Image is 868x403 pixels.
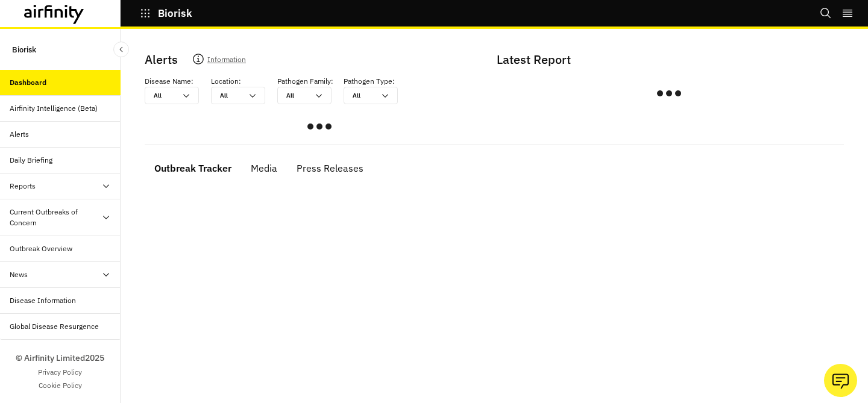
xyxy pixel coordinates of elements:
a: Cookie Policy [39,380,82,391]
div: Reports [10,181,36,192]
p: Information [207,53,246,70]
div: Outbreak Tracker [154,159,231,177]
p: Biorisk [12,39,36,60]
div: Global Disease Resurgence [10,321,99,332]
p: Pathogen Family : [277,76,333,87]
div: Airfinity Intelligence (Beta) [10,103,98,114]
div: Daily Briefing [10,155,52,166]
button: Biorisk [140,3,192,23]
div: Press Releases [297,159,363,177]
p: Location : [211,76,241,87]
p: Alerts [145,51,178,69]
a: Privacy Policy [38,367,82,378]
p: Disease Name : [145,76,193,87]
button: Ask our analysts [824,364,857,397]
div: Dashboard [10,77,46,88]
div: Alerts [10,129,29,140]
div: Media [251,159,277,177]
p: Pathogen Type : [344,76,395,87]
div: News [10,269,28,280]
button: Search [820,3,832,23]
div: Disease Information [10,295,76,306]
p: Biorisk [158,8,192,19]
p: © Airfinity Limited 2025 [16,352,104,364]
div: Current Outbreaks of Concern [10,207,101,228]
button: Close Sidebar [113,42,129,57]
p: Latest Report [497,51,839,69]
div: Outbreak Overview [10,243,72,254]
